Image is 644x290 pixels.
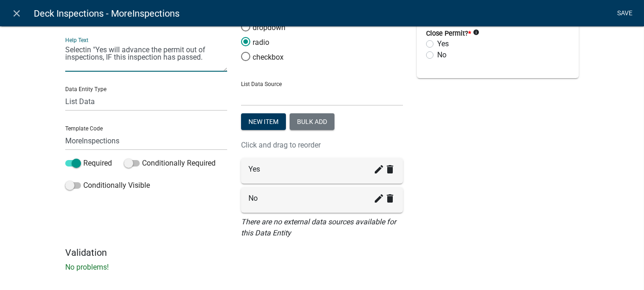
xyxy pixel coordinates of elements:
[248,193,396,204] div: No
[65,158,112,169] label: Required
[241,140,403,151] p: Click and drag to reorder
[437,49,446,61] label: No
[437,38,449,49] label: Yes
[65,247,579,258] h5: Validation
[373,193,384,204] i: create
[241,37,269,48] label: radio
[248,164,396,175] div: Yes
[124,158,216,169] label: Conditionally Required
[373,164,384,175] i: create
[384,164,396,175] i: delete
[384,193,396,204] i: delete
[241,52,284,63] label: checkbox
[426,31,471,37] label: Close Permit?
[34,4,180,23] span: Deck Inspections - MoreInspections
[241,217,396,237] i: There are no external data sources available for this Data Entity
[290,113,334,130] button: Bulk add
[473,29,479,36] i: info
[241,113,286,130] button: New item
[65,180,150,191] label: Conditionally Visible
[12,8,23,19] i: close
[613,5,637,22] a: Save
[65,262,579,273] p: No problems!
[241,22,285,33] label: dropdown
